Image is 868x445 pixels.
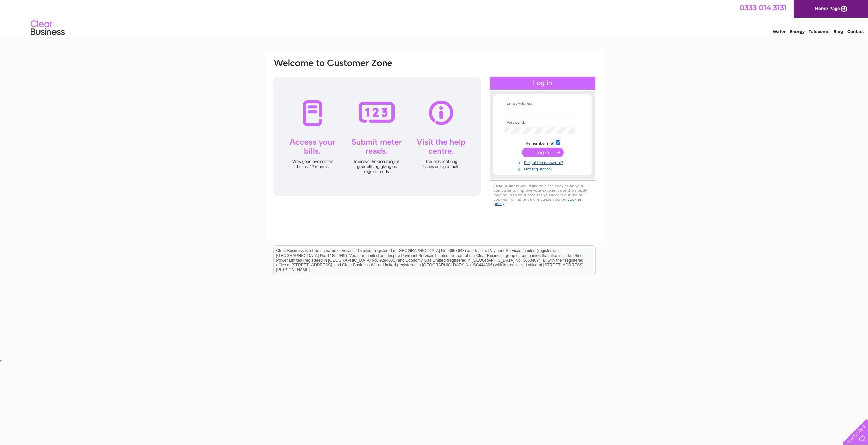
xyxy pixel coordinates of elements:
a: Energy [790,29,805,34]
a: 0333 014 3131 [740,3,787,12]
a: Telecoms [809,29,829,34]
a: Blog [833,29,843,34]
td: Remember me? [503,139,582,146]
a: Not registered? [505,165,582,172]
th: Password: [503,120,582,125]
a: Forgotten password? [505,159,582,165]
div: Clear Business would like to place cookies on your computer to improve your experience of the sit... [490,180,595,210]
a: Contact [847,29,864,34]
a: Water [773,29,786,34]
th: Email Address: [503,101,582,106]
input: Submit [522,148,564,157]
div: Clear Business is a trading name of Verastar Limited (registered in [GEOGRAPHIC_DATA] No. 3667643... [274,4,595,33]
img: logo.png [30,18,65,39]
a: cookies policy [494,197,581,206]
